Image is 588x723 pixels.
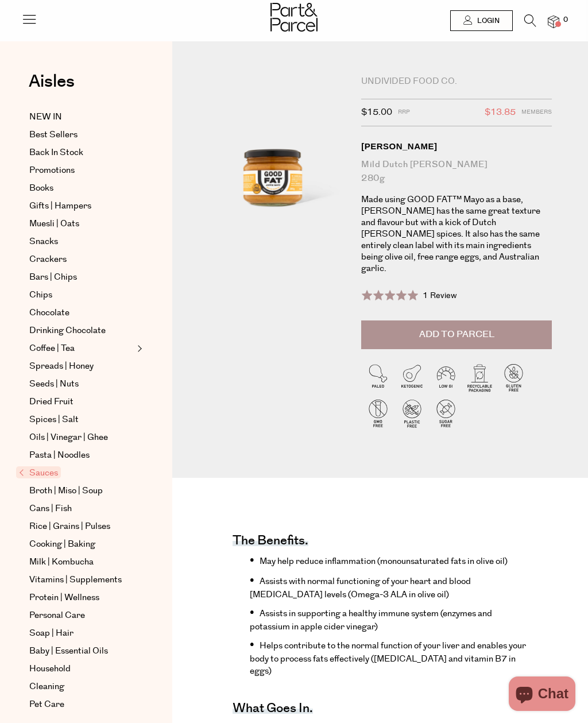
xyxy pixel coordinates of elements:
[29,128,134,142] a: Best Sellers
[16,466,61,478] span: Sauces
[29,449,134,462] a: Pasta | Noodles
[29,591,99,605] span: Protein | Wellness
[361,396,395,430] img: P_P-ICONS-Live_Bec_V11_GMO_Free.svg
[463,361,497,395] img: P_P-ICONS-Live_Bec_V11_Recyclable_Packaging.svg
[19,466,134,480] a: Sauces
[29,555,134,569] a: Milk | Kombucha
[29,449,90,462] span: Pasta | Noodles
[29,644,108,658] span: Baby | Essential Oils
[29,110,62,124] span: NEW IN
[29,395,73,409] span: Dried Fruit
[29,288,134,302] a: Chips
[233,538,308,546] h4: The benefits.
[29,627,134,640] a: Soap | Hair
[29,306,69,320] span: Chocolate
[250,637,532,677] li: Helps contribute to the normal function of your liver and enables your body to process fats effec...
[29,609,85,623] span: Personal Care
[29,484,134,498] a: Broth | Miso | Soup
[29,431,134,444] a: Oils | Vinegar | Ghee
[207,76,341,234] img: Joppie Mayo
[29,698,64,712] span: Pet Care
[29,680,64,694] span: Cleaning
[29,520,110,533] span: Rice | Grains | Pulses
[29,181,134,195] a: Books
[395,361,429,395] img: P_P-ICONS-Live_Bec_V11_Ketogenic.svg
[29,69,75,94] span: Aisles
[29,555,94,569] span: Milk | Kombucha
[29,270,77,284] span: Bars | Chips
[250,552,532,569] li: May help reduce inflammation (monounsaturated fats in olive oil)
[474,16,500,26] span: Login
[419,328,494,341] span: Add to Parcel
[29,662,71,676] span: Household
[361,105,392,120] span: $15.00
[29,199,91,213] span: Gifts | Hampers
[429,361,463,395] img: P_P-ICONS-Live_Bec_V11_Low_Gi.svg
[29,359,134,373] a: Spreads | Honey
[505,676,579,714] inbox-online-store-chat: Shopify online store chat
[29,253,67,266] span: Crackers
[29,644,134,658] a: Baby | Essential Oils
[29,520,134,533] a: Rice | Grains | Pulses
[497,361,531,395] img: P_P-ICONS-Live_Bec_V11_Gluten_Free.svg
[29,253,134,266] a: Crackers
[29,128,78,142] span: Best Sellers
[395,396,429,430] img: P_P-ICONS-Live_Bec_V11_Plastic_Free.svg
[361,141,552,152] div: [PERSON_NAME]
[134,342,142,355] button: Expand/Collapse Coffee | Tea
[29,324,106,338] span: Drinking Chocolate
[29,181,53,195] span: Books
[29,484,103,498] span: Broth | Miso | Soup
[29,502,72,516] span: Cans | Fish
[29,680,134,694] a: Cleaning
[29,164,134,177] a: Promotions
[398,105,410,120] span: RRP
[485,105,516,120] span: $13.85
[29,217,134,231] a: Muesli | Oats
[29,164,75,177] span: Promotions
[423,290,457,301] span: 1 Review
[361,320,552,349] button: Add to Parcel
[233,706,313,714] h4: What goes in.
[29,698,134,712] a: Pet Care
[29,270,134,284] a: Bars | Chips
[29,413,134,427] a: Spices | Salt
[29,502,134,516] a: Cans | Fish
[250,605,532,633] li: Assists in supporting a healthy immune system (enzymes and potassium in apple cider vinegar)
[361,76,552,87] div: Undivided Food Co.
[29,359,94,373] span: Spreads | Honey
[361,158,552,185] div: Mild Dutch [PERSON_NAME] 280g
[270,3,318,32] img: Part&Parcel
[29,146,83,160] span: Back In Stock
[361,361,395,395] img: P_P-ICONS-Live_Bec_V11_Paleo.svg
[361,194,552,274] p: Made using GOOD FAT™ Mayo as a base, [PERSON_NAME] has the same great texture and flavour but wit...
[29,199,134,213] a: Gifts | Hampers
[29,573,134,587] a: Vitamins | Supplements
[29,73,75,102] a: Aisles
[29,538,134,551] a: Cooking | Baking
[450,10,513,31] a: Login
[29,288,52,302] span: Chips
[29,395,134,409] a: Dried Fruit
[29,431,108,444] span: Oils | Vinegar | Ghee
[29,538,95,551] span: Cooking | Baking
[29,413,79,427] span: Spices | Salt
[29,377,79,391] span: Seeds | Nuts
[29,573,122,587] span: Vitamins | Supplements
[29,306,134,320] a: Chocolate
[29,235,134,249] a: Snacks
[29,324,134,338] a: Drinking Chocolate
[29,591,134,605] a: Protein | Wellness
[29,146,134,160] a: Back In Stock
[29,217,79,231] span: Muesli | Oats
[29,609,134,623] a: Personal Care
[521,105,552,120] span: Members
[29,377,134,391] a: Seeds | Nuts
[29,342,75,355] span: Coffee | Tea
[29,342,134,355] a: Coffee | Tea
[548,16,559,28] a: 0
[29,110,134,124] a: NEW IN
[429,396,463,430] img: P_P-ICONS-Live_Bec_V11_Sugar_Free.svg
[560,15,571,25] span: 0
[29,662,134,676] a: Household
